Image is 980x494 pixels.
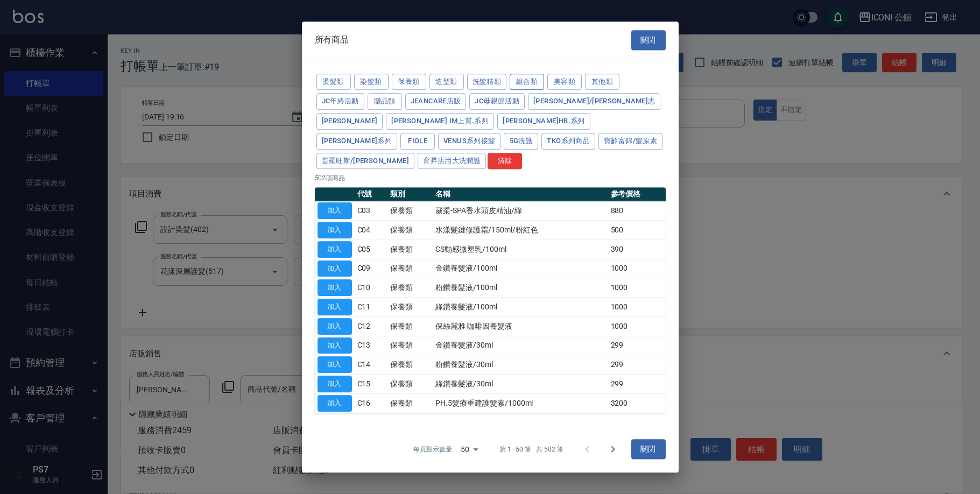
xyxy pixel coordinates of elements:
td: C16 [355,393,388,413]
td: PH.5髮療重建護髮素/1000ml [433,393,608,413]
button: 育昇店用大洗潤護 [418,153,486,170]
td: C12 [355,316,388,336]
td: 粉鑽養髮液/100ml [433,278,608,298]
button: 加入 [318,299,352,315]
td: CS動感微塑乳/100ml [433,239,608,259]
td: 金鑽養髮液/100ml [433,259,608,278]
button: 加入 [318,202,352,219]
button: 加入 [318,318,352,335]
td: 3200 [608,393,666,413]
span: 所有商品 [315,34,349,45]
p: 第 1–50 筆 共 502 筆 [499,444,563,454]
button: 保養類 [392,74,426,90]
td: 299 [608,336,666,355]
td: 299 [608,355,666,375]
button: JC年終活動 [316,93,364,110]
td: 葳柔-SPA香水頭皮精油/綠 [433,201,608,221]
th: 名稱 [433,187,608,201]
button: 普羅旺斯/[PERSON_NAME] [316,153,415,170]
button: 其他類 [585,74,619,90]
td: C15 [355,375,388,394]
td: 1000 [608,298,666,317]
td: C03 [355,201,388,221]
td: 保養類 [387,336,433,355]
button: 寶齡富錦/髮原素 [598,133,662,150]
button: JC母親節活動 [469,93,525,110]
td: 保養類 [387,278,433,298]
button: 加入 [318,222,352,238]
td: 1000 [608,316,666,336]
button: 加入 [318,279,352,296]
th: 代號 [355,187,388,201]
td: 保養類 [387,375,433,394]
button: 加入 [318,241,352,258]
button: [PERSON_NAME] [316,113,383,130]
td: 保養類 [387,355,433,375]
button: 造型類 [429,74,464,90]
td: C10 [355,278,388,298]
button: Fiole [400,133,435,150]
button: 組合類 [510,74,544,90]
td: 500 [608,221,666,240]
button: 贈品類 [368,93,402,110]
td: 綠鑽養髮液/100ml [433,298,608,317]
p: 502 項商品 [315,173,666,183]
td: 1000 [608,278,666,298]
td: 保養類 [387,201,433,221]
button: 加入 [318,356,352,373]
button: 加入 [318,395,352,412]
td: 保養類 [387,221,433,240]
td: 保養類 [387,259,433,278]
td: 金鑽養髮液/30ml [433,336,608,355]
td: 保養類 [387,239,433,259]
td: 保養類 [387,316,433,336]
th: 參考價格 [608,187,666,201]
button: [PERSON_NAME]HB.系列 [497,113,590,130]
td: 水漾髮鍵修護霜/150ml/粉紅色 [433,221,608,240]
button: 燙髮類 [316,74,351,90]
button: Venus系列接髮 [438,133,500,150]
button: [PERSON_NAME] iM上質.系列 [386,113,494,130]
button: JeanCare店販 [405,93,467,110]
button: [PERSON_NAME]系列 [316,133,398,150]
td: C14 [355,355,388,375]
td: 299 [608,375,666,394]
td: C11 [355,298,388,317]
button: 加入 [318,337,352,354]
td: 880 [608,201,666,221]
button: 洗髮精類 [467,74,507,90]
button: [PERSON_NAME]/[PERSON_NAME]志 [528,93,660,110]
td: 保養類 [387,298,433,317]
button: 美容類 [547,74,582,90]
button: 關閉 [631,30,666,50]
th: 類別 [387,187,433,201]
td: 綠鑽養髮液/30ml [433,375,608,394]
button: 染髮類 [354,74,389,90]
button: 加入 [318,260,352,277]
div: 50 [456,435,482,464]
button: 加入 [318,376,352,392]
td: 390 [608,239,666,259]
td: 保絲麗雅 咖啡因養髮液 [433,316,608,336]
td: C09 [355,259,388,278]
td: C04 [355,221,388,240]
button: 關閉 [631,440,666,460]
button: 清除 [488,153,522,170]
button: TKO系列商品 [541,133,595,150]
button: Go to next page [600,436,626,462]
td: 粉鑽養髮液/30ml [433,355,608,375]
td: 保養類 [387,393,433,413]
p: 每頁顯示數量 [413,444,452,454]
td: C13 [355,336,388,355]
td: 1000 [608,259,666,278]
button: 5G洗護 [504,133,538,150]
td: C05 [355,239,388,259]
